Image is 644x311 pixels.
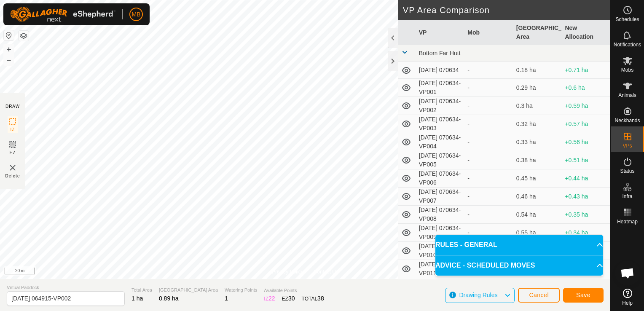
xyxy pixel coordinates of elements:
[615,17,639,22] span: Schedules
[8,163,18,173] img: VP
[403,5,610,15] h2: VP Area Comparison
[513,97,562,115] td: 0.3 ha
[614,42,641,47] span: Notifications
[529,292,549,298] span: Cancel
[264,294,275,303] div: IZ
[576,292,590,298] span: Save
[615,260,640,286] div: Open chat
[561,97,610,115] td: +0.59 ha
[272,268,303,276] a: Privacy Policy
[561,151,610,169] td: +0.51 ha
[513,188,562,206] td: 0.46 ha
[302,294,324,303] div: TOTAL
[467,120,510,129] div: -
[611,285,644,309] a: Help
[621,67,633,72] span: Mobs
[416,224,464,242] td: [DATE] 070634-VP009
[467,83,510,92] div: -
[132,10,141,19] span: MB
[513,206,562,224] td: 0.54 ha
[561,224,610,242] td: +0.34 ha
[618,93,636,98] span: Animals
[225,295,228,302] span: 1
[419,50,461,56] span: Bottom Far Hutt
[314,268,338,276] a: Contact Us
[131,295,143,302] span: 1 ha
[622,194,632,199] span: Infra
[159,295,179,302] span: 0.89 ha
[467,138,510,147] div: -
[561,115,610,133] td: +0.57 ha
[416,62,464,79] td: [DATE] 070634
[513,133,562,151] td: 0.33 ha
[264,287,324,294] span: Available Points
[416,79,464,97] td: [DATE] 070634-VP001
[4,44,14,54] button: +
[19,31,29,41] button: Map Layers
[10,150,16,156] span: EZ
[561,79,610,97] td: +0.6 ha
[7,284,125,291] span: Virtual Paddock
[268,295,275,302] span: 22
[435,260,535,271] span: ADVICE - SCHEDULED MOVES
[416,169,464,188] td: [DATE] 070634-VP006
[614,118,640,123] span: Neckbands
[416,97,464,115] td: [DATE] 070634-VP002
[467,102,510,110] div: -
[561,169,610,188] td: +0.44 ha
[416,133,464,151] td: [DATE] 070634-VP004
[282,294,295,303] div: EZ
[459,292,497,298] span: Drawing Rules
[513,115,562,133] td: 0.32 ha
[464,20,513,45] th: Mob
[467,174,510,183] div: -
[416,242,464,260] td: [DATE] 070634-VP010
[467,192,510,201] div: -
[288,295,295,302] span: 30
[4,30,14,40] button: Reset Map
[561,206,610,224] td: +0.35 ha
[617,219,638,224] span: Heatmap
[467,228,510,237] div: -
[561,278,610,296] td: +0.45 ha
[225,287,257,294] span: Watering Points
[435,235,603,255] p-accordion-header: RULES - GENERAL
[518,288,560,303] button: Cancel
[5,103,20,110] div: DRAW
[513,224,562,242] td: 0.55 ha
[513,278,562,296] td: 0.44 ha
[416,188,464,206] td: [DATE] 070634-VP007
[561,62,610,79] td: +0.71 ha
[513,62,562,79] td: 0.18 ha
[435,240,497,250] span: RULES - GENERAL
[467,66,510,75] div: -
[622,300,633,306] span: Help
[416,206,464,224] td: [DATE] 070634-VP008
[513,20,562,45] th: [GEOGRAPHIC_DATA] Area
[561,188,610,206] td: +0.43 ha
[620,169,634,174] span: Status
[513,79,562,97] td: 0.29 ha
[131,287,152,294] span: Total Area
[467,156,510,165] div: -
[561,20,610,45] th: New Allocation
[416,20,464,45] th: VP
[11,126,15,133] span: IZ
[435,255,603,276] p-accordion-header: ADVICE - SCHEDULED MOVES
[10,7,115,22] img: Gallagher Logo
[416,260,464,278] td: [DATE] 070634-VP011
[416,115,464,133] td: [DATE] 070634-VP003
[623,143,632,148] span: VPs
[5,173,20,179] span: Delete
[563,288,604,303] button: Save
[467,210,510,219] div: -
[4,55,14,65] button: –
[416,151,464,169] td: [DATE] 070634-VP005
[317,295,324,302] span: 38
[561,133,610,151] td: +0.56 ha
[159,287,218,294] span: [GEOGRAPHIC_DATA] Area
[416,278,464,296] td: [DATE] 070634-VP012
[513,169,562,188] td: 0.45 ha
[513,151,562,169] td: 0.38 ha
